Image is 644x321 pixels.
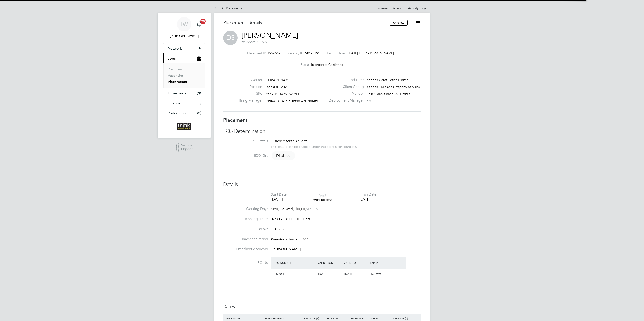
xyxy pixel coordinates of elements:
span: Finance [168,101,180,105]
span: [DATE] [344,272,353,276]
a: 20 [195,17,204,31]
span: Tue, [279,207,285,211]
label: Timesheet Approver [223,247,268,251]
a: Positions [168,67,183,71]
label: Worker [238,78,262,82]
button: Network [163,43,205,53]
h3: Rates [223,304,421,310]
label: Deployment Manager [326,98,364,103]
div: Valid To [343,259,369,267]
span: Timesheets [168,91,186,95]
a: Placements [168,80,187,84]
b: Placement [223,117,248,123]
em: Weekly [271,237,283,242]
div: [DATE] [358,197,376,202]
span: V0175191 [305,51,320,55]
a: [PERSON_NAME] [241,31,298,40]
label: Timesheet Period [223,237,268,242]
label: Vendor [326,91,364,96]
span: Seddon - Midlands Property Services [367,85,420,89]
span: [PERSON_NAME] [265,99,291,103]
span: Sat, [306,207,312,211]
h3: Placement Details [223,20,386,26]
label: PO No [223,260,268,265]
div: Expiry [369,259,395,267]
div: Finish Date [358,192,376,197]
div: [DATE] [271,197,287,202]
span: [PERSON_NAME] [265,78,291,82]
label: IR35 Status [223,139,268,144]
span: DS [223,31,238,45]
a: Placement Details [376,6,401,10]
div: Valid From [316,259,343,267]
span: starting on [271,237,311,242]
span: Wed, [285,207,294,211]
span: Disabled for this client. [271,139,307,143]
span: Fri, [301,207,306,211]
span: [PERSON_NAME] [272,247,301,252]
span: Thu, [294,207,301,211]
div: Start Date [271,192,287,197]
span: [PERSON_NAME] [292,99,318,103]
span: Seddon Construction Limited [367,78,409,82]
span: ( working days) [312,198,333,202]
span: Lee Whitehead [163,33,205,39]
button: Timesheets [163,88,205,98]
label: IR35 Risk [223,153,268,158]
h3: IR35 Determination [223,128,421,135]
label: End Hirer [326,78,364,82]
span: MOD [PERSON_NAME] [265,92,299,96]
a: Go to home page [163,123,205,130]
label: Site [238,91,262,96]
span: P296562 [268,51,280,55]
em: [DATE] [300,237,311,242]
span: Confirmed [328,63,343,67]
img: thinkrecruitment-logo-retina.png [177,123,191,130]
label: Last Updated [327,51,346,55]
span: LW [181,21,188,27]
span: m: 07999 051 507 [241,40,267,44]
label: Working Hours [223,217,268,221]
a: Vacancies [168,73,184,78]
span: Preferences [168,111,187,115]
label: Vacancy ID [288,51,303,55]
span: Network [168,46,182,50]
button: Finance [163,98,205,108]
span: 20 [200,19,206,24]
label: Breaks [223,227,268,231]
span: Mon, [271,207,279,211]
span: Think Recruitment (Uk) Limited [367,92,411,96]
span: n/a [367,99,371,103]
span: S2054 [276,272,284,276]
label: Position [238,85,262,89]
span: Sun [312,207,318,211]
nav: Main navigation [158,13,211,138]
span: Engage [181,147,194,151]
span: Jobs [168,56,176,61]
span: [DATE] [318,272,327,276]
label: Placement ID [247,51,266,55]
span: [PERSON_NAME]… [369,51,397,55]
a: LW[PERSON_NAME] [163,17,205,39]
span: Disabled [272,151,295,160]
span: 30 mins [272,227,284,231]
a: Activity Logs [408,6,426,10]
label: Hiring Manager [238,98,262,103]
span: 13 Days [371,272,381,276]
div: This feature can be enabled under this client's configuration. [271,144,357,149]
span: [DATE] 10:12 - [348,51,369,55]
button: Unfollow [390,20,408,26]
div: 07:30 - 18:00 [271,217,310,222]
div: Jobs [163,63,205,88]
span: Labourer - A12 [265,85,287,89]
button: Jobs [163,53,205,63]
span: Powered by [181,143,194,147]
button: Preferences [163,108,205,118]
label: Working Days [223,207,268,211]
div: DAYS [309,194,335,202]
label: Status [301,63,309,67]
label: Client Config [326,85,364,89]
span: In progress [311,63,327,67]
h3: Details [223,181,421,188]
a: Powered byEngage [175,143,194,152]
